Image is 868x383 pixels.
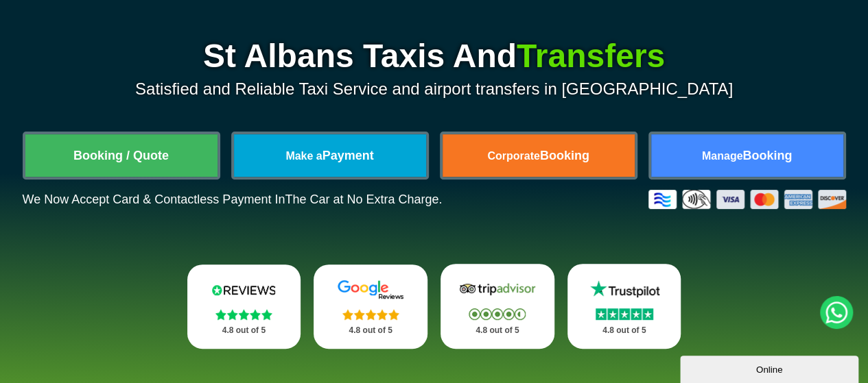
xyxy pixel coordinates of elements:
[202,322,286,339] p: 4.8 out of 5
[567,264,681,349] a: Trustpilot Stars 4.8 out of 5
[314,264,427,349] a: Google Stars 4.8 out of 5
[234,134,426,177] a: Make aPayment
[202,280,285,300] img: Reviews.io
[583,322,666,339] p: 4.8 out of 5
[25,134,218,177] a: Booking / Quote
[285,193,442,206] span: The Car at No Extra Charge.
[583,279,666,299] img: Trustpilot
[23,193,443,207] p: We Now Accept Card & Contactless Payment In
[285,150,322,162] span: Make a
[456,279,539,299] img: Tripadvisor
[329,280,412,300] img: Google
[517,38,665,74] span: Transfers
[702,150,743,162] span: Manage
[329,322,412,339] p: 4.8 out of 5
[469,308,526,320] img: Stars
[487,150,539,162] span: Corporate
[456,322,539,339] p: 4.8 out of 5
[342,309,399,320] img: Stars
[680,353,861,383] iframe: chat widget
[23,79,846,99] p: Satisfied and Reliable Taxi Service and airport transfers in [GEOGRAPHIC_DATA]
[215,309,272,320] img: Stars
[441,264,554,349] a: Tripadvisor Stars 4.8 out of 5
[187,264,301,349] a: Reviews.io Stars 4.8 out of 5
[443,134,635,177] a: CorporateBooking
[648,190,846,209] img: Credit And Debit Cards
[23,40,846,73] h1: St Albans Taxis And
[651,134,843,177] a: ManageBooking
[596,308,653,320] img: Stars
